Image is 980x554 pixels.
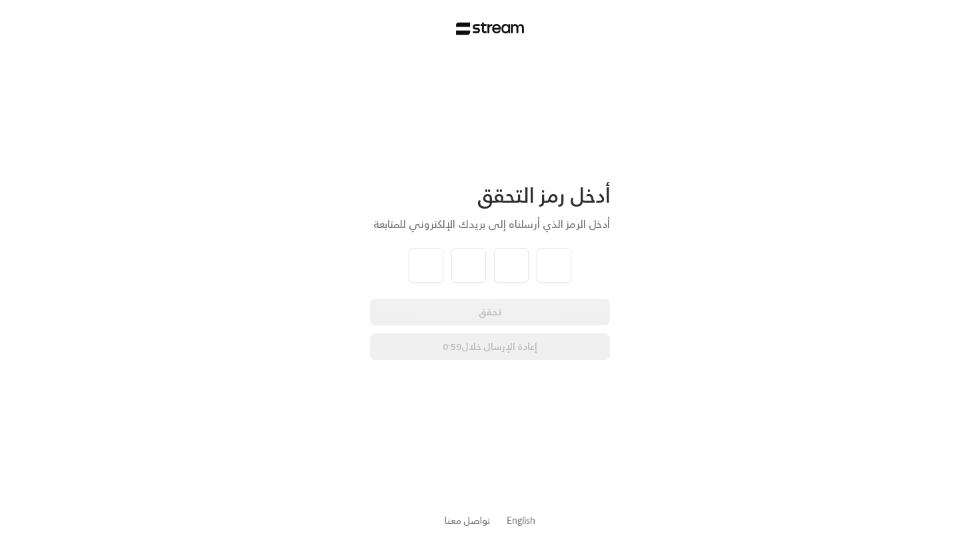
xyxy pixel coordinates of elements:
img: Stream Logo [456,22,525,35]
a: تواصل معنا [445,512,491,529]
div: أدخل الرمز الذي أرسلناه إلى بريدك الإلكتروني للمتابعة [370,216,610,232]
div: أدخل رمز التحقق [370,183,610,208]
a: English [507,508,535,533]
button: تواصل معنا [445,513,491,527]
